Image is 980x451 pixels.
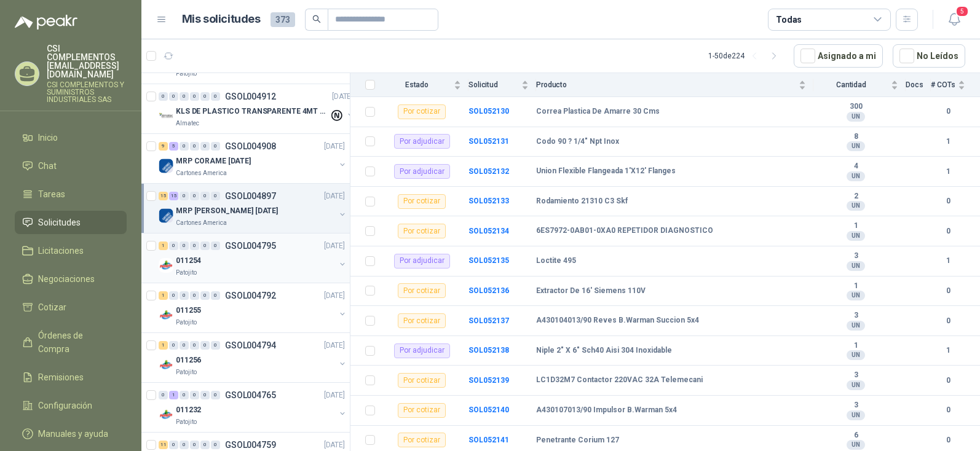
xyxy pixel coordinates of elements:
[38,244,84,257] span: Licitaciones
[225,291,276,300] p: GSOL004792
[176,367,197,377] p: Patojito
[906,73,931,97] th: Docs
[190,441,199,449] div: 0
[847,380,865,390] div: UN
[943,9,965,31] button: 5
[180,142,189,151] div: 0
[536,80,796,89] span: Producto
[159,159,173,173] img: Company Logo
[394,164,450,179] div: Por adjudicar
[468,197,509,205] b: SOL052133
[159,142,168,151] div: 9
[398,283,446,298] div: Por cotizar
[847,261,865,271] div: UN
[169,92,178,101] div: 0
[225,192,276,200] p: GSOL004897
[398,104,446,119] div: Por cotizar
[813,80,888,89] span: Cantidad
[794,44,883,68] button: Asignado a mi
[398,224,446,238] div: Por cotizar
[15,126,127,149] a: Inicio
[225,142,276,151] p: GSOL004908
[536,256,576,266] b: Loctite 495
[931,375,965,386] b: 0
[176,106,329,117] p: KLS DE PLASTICO TRANSPARENTE 4MT CAL 4 Y CINTA TRA
[398,373,446,388] div: Por cotizar
[200,341,210,350] div: 0
[813,102,898,112] b: 300
[398,194,446,209] div: Por cotizar
[159,89,355,128] a: 0 0 0 0 0 0 GSOL004912[DATE] Company LogoKLS DE PLASTICO TRANSPARENTE 4MT CAL 4 Y CINTA TRAAlmatec
[708,46,784,66] div: 1 - 50 de 224
[38,329,115,356] span: Órdenes de Compra
[15,296,127,319] a: Cotizar
[176,69,197,79] p: Patojito
[200,92,210,101] div: 0
[180,241,189,250] div: 0
[225,341,276,350] p: GSOL004794
[813,162,898,171] b: 4
[225,241,276,250] p: GSOL004795
[47,44,127,79] p: CSI COMPLEMENTOS [EMAIL_ADDRESS][DOMAIN_NAME]
[813,251,898,261] b: 3
[931,225,965,237] b: 0
[468,256,509,265] a: SOL052135
[536,316,699,326] b: A430104013/90 Reves B.Warman Succion 5x4
[536,286,646,296] b: Extractor De 16' Siemens 110V
[182,10,261,28] h1: Mis solicitudes
[931,73,980,97] th: # COTs
[813,281,898,291] b: 1
[15,211,127,234] a: Solicitudes
[468,227,509,235] b: SOL052134
[225,441,276,449] p: GSOL004759
[15,15,77,29] img: Logo peakr
[38,399,92,412] span: Configuración
[468,376,509,385] b: SOL052139
[813,192,898,202] b: 2
[931,285,965,297] b: 0
[847,321,865,331] div: UN
[324,240,345,252] p: [DATE]
[847,440,865,450] div: UN
[38,300,66,314] span: Cotizar
[169,291,178,300] div: 0
[176,404,201,416] p: 011232
[211,192,220,200] div: 0
[180,92,189,101] div: 0
[200,142,210,151] div: 0
[211,142,220,151] div: 0
[468,436,509,444] a: SOL052141
[159,208,173,223] img: Company Logo
[847,350,865,360] div: UN
[211,291,220,300] div: 0
[931,195,965,207] b: 0
[169,441,178,449] div: 0
[536,406,677,415] b: A430107013/90 Impulsor B.Warman 5x4
[38,272,95,286] span: Negociaciones
[38,131,58,144] span: Inicio
[468,346,509,355] a: SOL052138
[15,267,127,291] a: Negociaciones
[324,190,345,202] p: [DATE]
[47,81,127,103] p: CSI COMPLEMENTOS Y SUMINISTROS INDUSTRIALES SAS
[211,241,220,250] div: 0
[15,154,127,178] a: Chat
[176,168,227,178] p: Cartones America
[159,139,347,178] a: 9 5 0 0 0 0 GSOL004908[DATE] Company LogoMRP CORAME [DATE]Cartones America
[847,112,865,122] div: UN
[190,291,199,300] div: 0
[211,92,220,101] div: 0
[847,291,865,300] div: UN
[176,255,201,267] p: 011254
[159,109,173,124] img: Company Logo
[176,417,197,427] p: Patojito
[211,391,220,399] div: 0
[931,315,965,327] b: 0
[159,407,173,422] img: Company Logo
[225,391,276,399] p: GSOL004765
[200,291,210,300] div: 0
[468,316,509,325] a: SOL052137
